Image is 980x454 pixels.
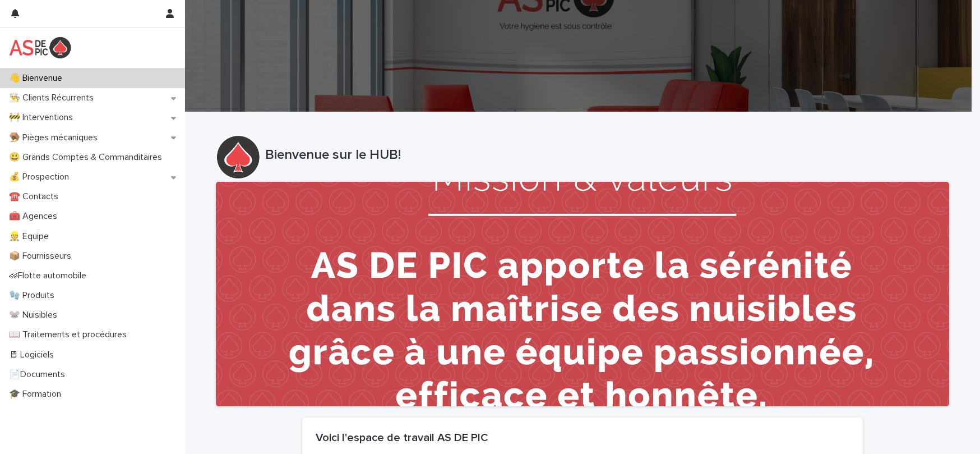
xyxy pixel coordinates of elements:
[4,389,70,400] p: 🎓 Formation
[4,310,66,320] p: 🐭 Nuisibles
[4,270,95,281] p: 🏎Flotte automobile
[4,211,66,222] p: 🧰 Agences
[4,191,67,202] p: ☎️ Contacts
[4,132,107,143] p: 🪤 Pièges mécaniques
[4,73,71,84] p: 👋 Bienvenue
[4,251,80,262] p: 📦 Fournisseurs
[4,93,103,103] p: 👨‍🍳 Clients Récurrents
[4,350,63,360] p: 🖥 Logiciels
[4,290,63,301] p: 🧤 Produits
[4,152,171,163] p: 😃 Grands Comptes & Commanditaires
[9,36,71,59] img: yKcqic14S0S6KrLdrqO6
[4,231,58,242] p: 👷 Equipe
[4,369,74,380] p: 📄Documents
[265,147,945,163] p: Bienvenue sur le HUB!
[4,172,78,182] p: 💰 Prospection
[4,112,82,123] p: 🚧 Interventions
[316,431,849,444] h2: Voici l'espace de travail AS DE PIC
[4,329,136,340] p: 📖 Traitements et procédures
